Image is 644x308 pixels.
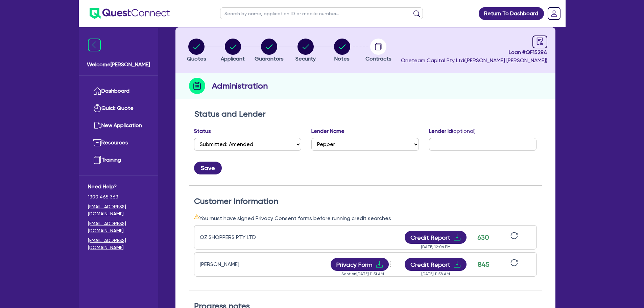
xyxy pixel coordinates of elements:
[389,259,395,270] button: Dropdown toggle
[331,258,389,271] button: Privacy Formdownload
[88,82,149,100] a: Dashboard
[453,233,461,241] span: download
[187,55,206,62] span: Quotes
[452,128,476,134] span: (optional)
[510,232,518,239] span: sync
[187,38,207,63] button: Quotes
[90,8,170,19] img: quest-connect-logo-blue
[405,231,467,244] button: Credit Reportdownload
[87,61,150,69] span: Welcome [PERSON_NAME]
[194,214,537,222] div: You must have signed Privacy Consent forms before running credit searches
[508,259,520,270] button: sync
[311,127,344,135] label: Lender Name
[88,134,149,151] a: Resources
[405,258,467,271] button: Credit Reportdownload
[88,151,149,169] a: Training
[194,109,536,119] h2: Status and Lender
[88,183,149,191] span: Need Help?
[334,55,350,62] span: Notes
[220,38,245,63] button: Applicant
[295,38,316,63] button: Security
[365,55,391,62] span: Contracts
[365,38,392,63] button: Contracts
[295,55,316,62] span: Security
[88,39,101,51] img: icon-menu-close
[194,127,211,135] label: Status
[453,260,461,268] span: download
[401,57,547,64] span: Oneteam Capital Pty Ltd ( [PERSON_NAME] [PERSON_NAME] )
[401,48,547,56] span: Loan # QF15284
[255,55,284,62] span: Guarantors
[200,260,284,268] div: [PERSON_NAME]
[508,232,520,243] button: sync
[93,156,101,164] img: training
[221,55,245,62] span: Applicant
[93,104,101,112] img: quick-quote
[510,259,518,266] span: sync
[220,7,423,19] input: Search by name, application ID or mobile number...
[212,80,268,92] h2: Administration
[536,38,544,45] span: audit
[475,259,492,269] div: 845
[93,139,101,147] img: resources
[254,38,284,63] button: Guarantors
[88,117,149,134] a: New Application
[194,162,222,174] button: Save
[479,7,544,20] a: Return To Dashboard
[545,5,563,22] a: Dropdown toggle
[88,203,149,217] a: [EMAIL_ADDRESS][DOMAIN_NAME]
[93,121,101,129] img: new-application
[475,232,492,242] div: 630
[88,220,149,234] a: [EMAIL_ADDRESS][DOMAIN_NAME]
[200,233,284,241] div: OZ SHOPPERS PTY LTD
[88,237,149,251] a: [EMAIL_ADDRESS][DOMAIN_NAME]
[429,127,476,135] label: Lender Id
[387,259,394,269] span: more
[88,193,149,200] span: 1300 465 363
[194,196,537,206] h2: Customer Information
[375,260,383,268] span: download
[194,214,199,219] span: warning
[189,78,205,94] img: step-icon
[334,38,351,63] button: Notes
[88,100,149,117] a: Quick Quote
